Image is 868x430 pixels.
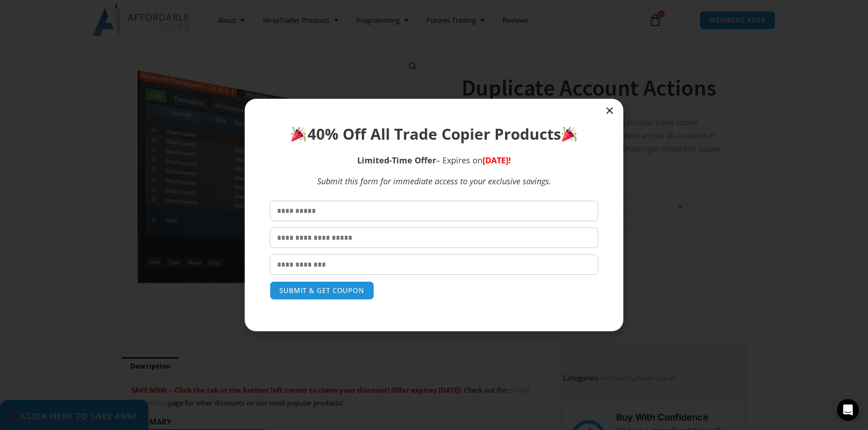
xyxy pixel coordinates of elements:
[291,126,306,142] img: 🎉
[357,155,436,166] strong: Limited-Time Offer
[270,154,598,167] p: – Expires on
[270,281,374,300] button: SUBMIT & GET COUPON
[317,176,551,187] em: Submit this form for immediate access to your exclusive savings.
[605,106,614,115] a: Close
[270,124,598,145] h1: 40% Off All Trade Copier Products
[837,399,859,421] div: Open Intercom Messenger
[483,155,511,166] span: [DATE]!
[562,126,577,142] img: 🎉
